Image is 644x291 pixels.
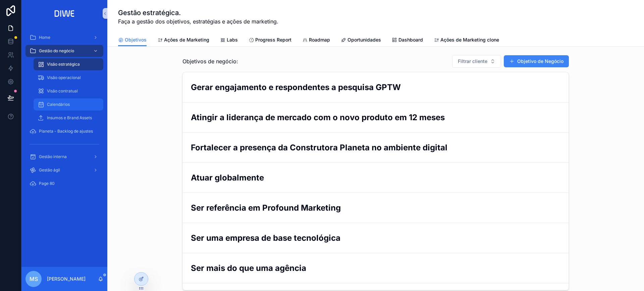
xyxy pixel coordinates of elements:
div: scrollable content [21,27,107,198]
h1: Gestão estratégica. [118,8,278,17]
a: Oportunidades [341,34,381,47]
span: Gestão ágil [39,167,60,173]
span: Progress Report [255,37,291,43]
span: Gestão interna [39,154,67,159]
span: Visão contratual [47,88,78,94]
span: Ações de Marketing [164,37,209,43]
h2: Ser referência em Profound Marketing [191,202,560,213]
a: Ações de Marketing [157,34,209,47]
img: App logo [52,8,77,19]
span: Dashboard [398,37,423,43]
a: Visão operacional [34,72,103,84]
a: Dashboard [392,34,423,47]
span: Roadmap [309,37,330,43]
h2: Ser mais do que uma agência [191,263,560,274]
a: Roadmap [302,34,330,47]
span: Home [39,35,50,40]
span: Visão estratégica [47,62,80,67]
button: Objetivo de Negócio [504,55,569,67]
span: MS [30,275,38,283]
h2: Ser uma empresa de base tecnológica [191,232,560,243]
a: Visão estratégica [34,58,103,70]
a: Gestão interna [25,151,103,163]
span: Gestão do negócio [39,48,74,54]
a: Calendários [34,98,103,111]
a: Objetivos [118,34,147,47]
span: Insumos e Brand Assets [47,115,92,121]
a: Home [25,31,103,44]
span: Planeta - Backlog de ajustes [39,129,93,134]
span: Objetivos de negócio: [182,57,238,65]
span: Objetivos [125,37,147,43]
a: Page 80 [25,177,103,190]
h2: Fortalecer a presença da Construtora Planeta no ambiente digital [191,142,560,153]
a: Ações de Marketing clone [434,34,499,47]
a: Progress Report [249,34,291,47]
a: Visão contratual [34,85,103,97]
span: Filtrar cliente [458,58,487,65]
p: [PERSON_NAME] [47,276,86,282]
span: Visão operacional [47,75,81,80]
a: Labs [220,34,238,47]
span: Page 80 [39,181,55,186]
h2: Gerar engajamento e respondentes a pesquisa GPTW [191,82,560,93]
span: Calendários [47,102,70,107]
h2: Atingir a liderança de mercado com o novo produto em 12 meses [191,112,560,123]
button: Select Button [452,55,501,68]
span: Labs [227,37,238,43]
span: Oportunidades [347,37,381,43]
h2: Atuar globalmente [191,172,560,183]
span: Ações de Marketing clone [440,37,499,43]
a: Gestão ágil [25,164,103,176]
a: Planeta - Backlog de ajustes [25,125,103,137]
a: Insumos e Brand Assets [34,112,103,124]
a: Gestão do negócio [25,45,103,57]
span: Faça a gestão dos objetivos, estratégias e ações de marketing. [118,17,278,25]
